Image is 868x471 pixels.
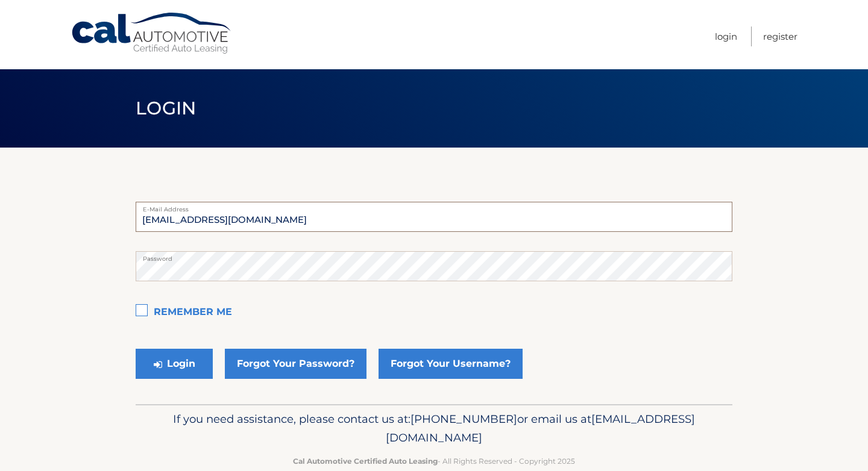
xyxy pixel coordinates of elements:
[143,410,725,448] p: If you need assistance, please contact us at: or email us at
[136,202,732,232] input: E-Mail Address
[136,251,732,261] label: Password
[225,349,366,379] a: Forgot Your Password?
[143,455,725,467] p: - All Rights Reserved - Copyright 2025
[763,27,797,46] a: Register
[715,27,737,46] a: Login
[410,412,517,426] span: [PHONE_NUMBER]
[136,97,197,119] span: Login
[136,301,732,325] label: Remember Me
[379,349,523,379] a: Forgot Your Username?
[293,457,438,466] strong: Cal Automotive Certified Auto Leasing
[71,12,233,55] a: Cal Automotive
[136,349,213,379] button: Login
[136,202,732,211] label: E-Mail Address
